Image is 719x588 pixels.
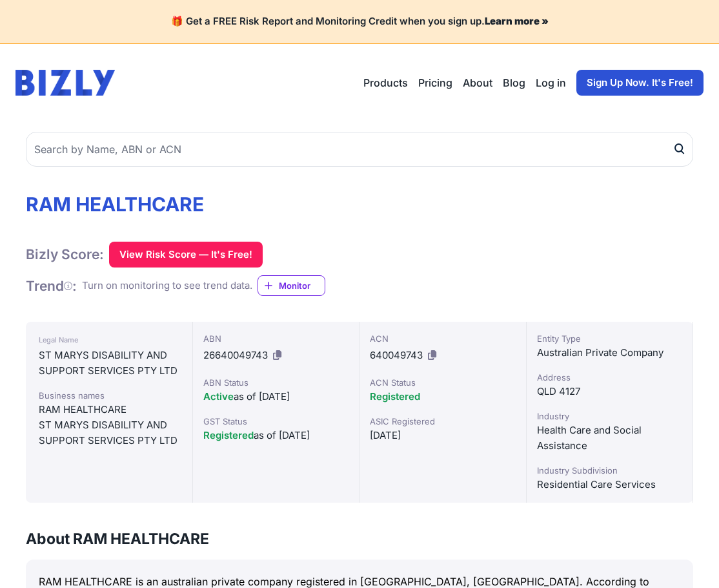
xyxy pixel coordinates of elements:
[370,349,423,361] span: 640049743
[26,277,77,295] h1: Trend :
[26,529,693,549] h3: About RAM HEALTHCARE
[26,132,693,167] input: Search by Name, ABN or ACN
[39,389,179,402] div: Business names
[537,410,683,423] div: Industry
[203,332,349,345] div: ABN
[537,464,683,477] div: Industry Subdivision
[203,415,349,428] div: GST Status
[203,390,234,403] span: Active
[370,415,516,428] div: ASIC Registered
[109,242,263,268] button: View Risk Score — It's Free!
[418,75,452,90] a: Pricing
[576,70,704,96] a: Sign Up Now. It's Free!
[536,75,566,90] a: Log in
[537,477,683,492] div: Residential Care Services
[370,390,420,403] span: Registered
[363,75,408,90] button: Products
[537,371,683,384] div: Address
[39,417,179,448] div: ST MARYS DISABILITY AND SUPPORT SERVICES PTY LTD
[463,75,492,90] a: About
[537,332,683,345] div: Entity Type
[39,332,179,348] div: Legal Name
[370,332,516,345] div: ACN
[203,376,349,389] div: ABN Status
[258,275,325,296] a: Monitor
[203,349,268,361] span: 26640049743
[203,429,254,441] span: Registered
[485,15,549,27] a: Learn more »
[537,345,683,361] div: Australian Private Company
[15,16,704,28] h4: 🎁 Get a FREE Risk Report and Monitoring Credit when you sign up.
[203,428,349,443] div: as of [DATE]
[26,246,104,263] h1: Bizly Score:
[537,423,683,454] div: Health Care and Social Assistance
[370,376,516,389] div: ACN Status
[39,348,179,379] div: ST MARYS DISABILITY AND SUPPORT SERVICES PTY LTD
[279,279,325,292] span: Monitor
[503,75,525,90] a: Blog
[39,402,179,417] div: RAM HEALTHCARE
[203,389,349,404] div: as of [DATE]
[537,384,683,399] div: QLD 4127
[370,428,516,443] div: [DATE]
[82,278,252,293] div: Turn on monitoring to see trend data.
[26,193,693,216] h1: RAM HEALTHCARE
